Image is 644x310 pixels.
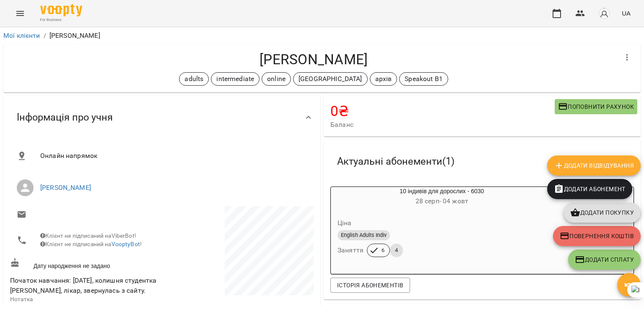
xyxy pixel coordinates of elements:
[10,276,156,294] span: Початок навчання: [DATE], колишня студентка [PERSON_NAME], лікар, звернулась з сайту.
[331,187,553,207] div: 10 індивів для дорослих - 6030
[40,232,136,239] span: Клієнт не підписаний на ViberBot!
[8,256,162,272] div: Дату народження не задано
[293,72,368,86] div: [GEOGRAPHIC_DATA]
[40,151,307,161] span: Онлайн напрямок
[3,32,40,39] a: Мої клієнти
[377,247,390,254] span: 6
[554,184,626,194] span: Додати Абонемент
[622,9,631,18] span: UA
[262,72,291,86] div: online
[547,155,641,176] button: Додати Відвідування
[40,17,82,23] span: For Business
[267,74,286,84] p: online
[299,74,362,84] p: [GEOGRAPHIC_DATA]
[555,99,637,114] button: Поповнити рахунок
[337,280,403,290] span: Історія абонементів
[568,250,641,270] button: Додати Сплату
[405,74,443,84] p: Speakout B1
[184,74,203,84] p: adults
[618,5,634,21] button: UA
[338,231,390,239] span: English Adults Indiv
[44,31,46,41] li: /
[10,295,160,304] p: Нотатка
[575,255,634,265] span: Додати Сплату
[570,208,634,218] span: Додати покупку
[553,226,641,246] button: Повернення коштів
[17,111,113,124] span: Інформація про учня
[330,278,410,293] button: Історія абонементів
[3,31,641,41] nav: breadcrumb
[399,72,448,86] div: Speakout B1
[10,51,617,68] h4: [PERSON_NAME]
[560,231,634,241] span: Повернення коштів
[415,197,468,205] span: 28 серп - 04 жовт
[330,102,555,120] h4: 0 ₴
[10,3,30,24] button: Menu
[563,202,641,223] button: Додати покупку
[375,74,392,84] p: архів
[554,160,634,171] span: Додати Відвідування
[598,8,610,19] img: avatar_s.png
[3,96,320,139] div: Інформація про учня
[40,4,82,16] img: Voopty Logo
[112,241,140,247] a: VooptyBot
[370,72,397,86] div: архів
[547,179,632,199] button: Додати Абонемент
[324,140,641,183] div: Актуальні абонементи(1)
[211,72,260,86] div: intermediate
[390,247,403,254] span: 4
[330,120,555,130] span: Баланс
[338,217,352,229] h6: Ціна
[337,155,454,168] span: Актуальні абонементи ( 1 )
[40,241,142,247] span: Клієнт не підписаний на !
[40,184,91,192] a: [PERSON_NAME]
[179,72,209,86] div: adults
[331,187,553,267] button: 10 індивів для дорослих - 603028 серп- 04 жовтЦінаEnglish Adults IndivЗаняття64
[49,31,100,41] p: [PERSON_NAME]
[558,102,634,112] span: Поповнити рахунок
[338,244,364,256] h6: Заняття
[216,74,254,84] p: intermediate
